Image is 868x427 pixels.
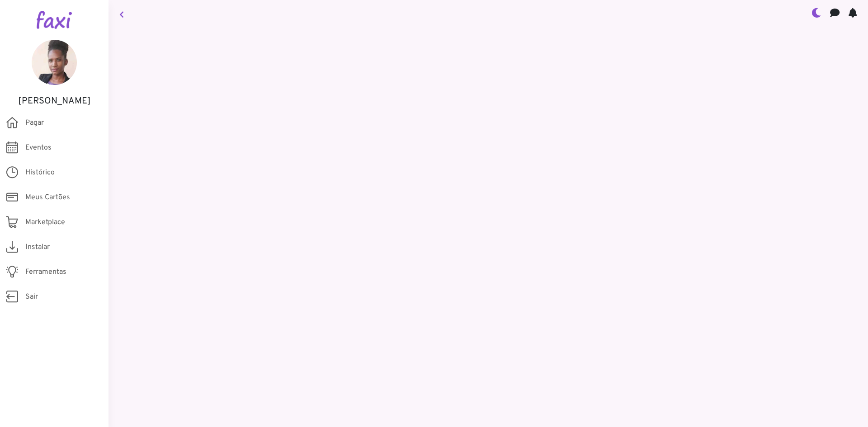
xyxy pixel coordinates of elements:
span: Histórico [25,167,55,178]
span: Sair [25,291,38,302]
span: Eventos [25,142,52,153]
h5: [PERSON_NAME] [14,96,95,107]
span: Meus Cartões [25,192,70,203]
span: Instalar [25,242,50,253]
span: Marketplace [25,217,65,228]
span: Pagar [25,117,44,128]
span: Ferramentas [25,267,66,277]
